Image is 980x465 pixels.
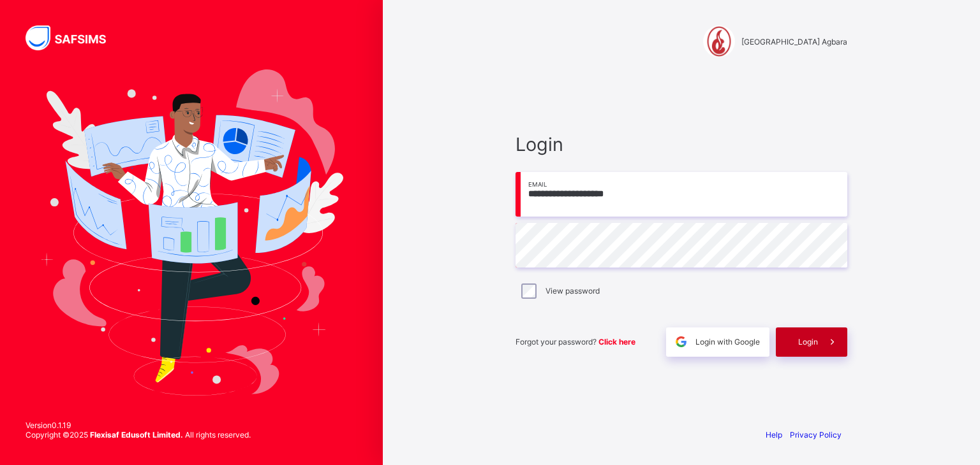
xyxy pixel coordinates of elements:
[598,337,635,347] a: Click here
[90,430,183,440] strong: Flexisaf Edusoft Limited.
[790,430,842,440] a: Privacy Policy
[40,69,343,396] img: Hero Image
[766,430,782,440] a: Help
[695,337,760,347] span: Login with Google
[674,334,688,349] img: google.396cfc9801f0270233282035f929180a.svg
[798,337,818,347] span: Login
[26,420,251,430] span: Version 0.1.19
[516,133,847,155] span: Login
[516,337,635,347] span: Forgot your password?
[546,286,600,296] label: View password
[26,25,121,50] img: SAFSIMS Logo
[26,430,251,440] span: Copyright © 2025 All rights reserved.
[741,37,847,46] span: [GEOGRAPHIC_DATA] Agbara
